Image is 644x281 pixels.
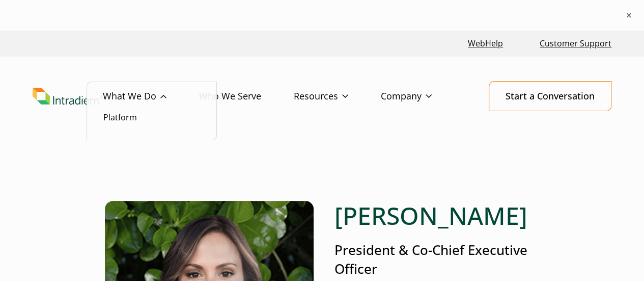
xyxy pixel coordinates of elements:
a: Who We Serve [199,82,294,111]
img: Intradiem [33,88,103,105]
a: Customer Support [536,33,615,55]
a: Link to homepage of Intradiem [33,88,103,105]
h1: [PERSON_NAME] [334,201,539,231]
a: Company [381,82,464,111]
a: Link opens in a new window [464,33,507,55]
p: President & Co-Chief Executive Officer [334,241,539,279]
a: Start a Conversation [489,81,611,111]
a: Platform [103,112,137,123]
a: What We Do [103,82,199,111]
a: Resources [294,82,381,111]
button: × [624,10,634,20]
